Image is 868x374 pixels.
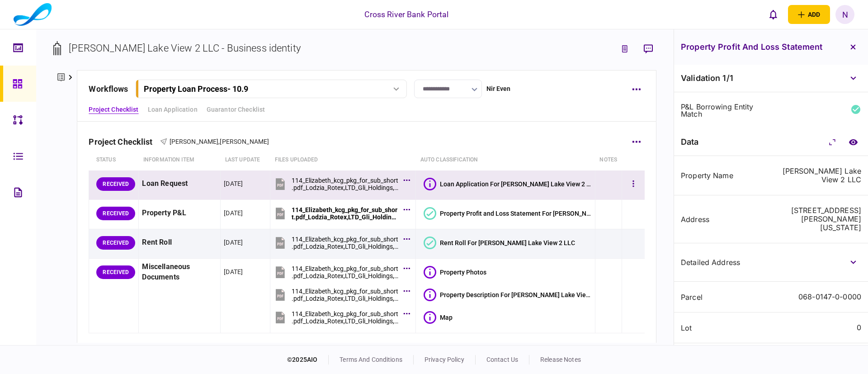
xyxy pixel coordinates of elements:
[681,172,768,179] div: property name
[440,291,592,298] div: Property Description For Elizabeth Lake View 2 LLC
[835,5,854,24] button: N
[224,208,243,218] div: [DATE]
[142,262,217,283] div: Miscellaneous Documents
[440,180,592,188] div: Loan Application For Elizabeth Lake View 2 LLC
[681,324,768,331] div: lot
[292,310,399,325] div: 114_Elizabeth_kcg_pkg_for_sub_short.pdf_Lodzia_Rotex,LTD_Gli_Holdings,_LLC_18cc1cafbd20bfa3 - Pag...
[424,266,486,279] button: Property Photos
[274,307,408,327] button: 114_Elizabeth_kcg_pkg_for_sub_short.pdf_Lodzia_Rotex,LTD_Gli_Holdings,_LLC_18cc1cafbd20bfa3 - Pag...
[14,3,52,26] img: client company logo
[798,293,861,301] div: 068-0147-0-0000
[824,134,840,150] button: Collapse/Expand All
[681,137,699,147] div: data
[424,237,575,249] button: Rent Roll For Elizabeth Lake View 2 LLC
[617,41,633,57] button: link to underwriting page
[274,203,408,223] button: 114_Elizabeth_kcg_pkg_for_sub_short.pdf_Lodzia_Rotex,LTD_Gli_Holdings,_LLC_18cc1cafbd20bfa3 - Pag...
[845,134,861,150] a: compare to document
[440,210,592,217] div: Property Profit and Loss Statement For Elizabeth Lake View 2 LLC
[218,138,220,145] span: ,
[274,284,408,305] button: 114_Elizabeth_kcg_pkg_for_sub_short.pdf_Lodzia_Rotex,LTD_Gli_Holdings,_LLC_18cc1cafbd20bfa3 - Pag...
[69,41,300,56] div: [PERSON_NAME] Lake View 2 LLC - Business identity
[89,83,128,95] div: workflows
[681,259,768,266] div: detailed address
[292,206,399,221] div: 114_Elizabeth_kcg_pkg_for_sub_short.pdf_Lodzia_Rotex,LTD_Gli_Holdings,_LLC_18cc1cafbd20bfa3 - Pag...
[764,5,783,24] button: open notifications list
[170,138,219,145] span: [PERSON_NAME]
[424,178,592,190] button: Loan Application For Elizabeth Lake View 2 LLC
[292,177,399,191] div: 114_Elizabeth_kcg_pkg_for_sub_short.pdf_Lodzia_Rotex,LTD_Gli_Holdings,_LLC_18cc1cafbd20bfa3.pdf
[224,267,243,276] div: [DATE]
[440,269,486,276] div: Property Photos
[416,150,595,170] th: auto classification
[424,207,592,220] button: Property Profit and Loss Statement For Elizabeth Lake View 2 LLC
[142,174,217,194] div: Loan Request
[440,314,453,321] div: Map
[144,84,248,94] div: Property Loan Process - 10.9
[96,265,135,279] div: RECEIVED
[681,294,768,301] div: parcel
[540,356,581,363] a: release notes
[364,9,448,20] div: Cross River Bank Portal
[440,239,575,246] div: Rent Roll For Elizabeth Lake View 2 LLC
[274,232,408,253] button: 114_Elizabeth_kcg_pkg_for_sub_short.pdf_Lodzia_Rotex,LTD_Gli_Holdings,_LLC_18cc1cafbd20bfa3 - Pag...
[287,355,329,365] div: © 2025 AIO
[89,150,139,170] th: status
[681,73,720,83] span: Validation
[775,167,862,184] div: [PERSON_NAME] Lake View 2 LLC
[425,356,464,363] a: privacy policy
[136,80,407,98] button: Property Loan Process- 10.9
[96,177,135,191] div: RECEIVED
[857,323,861,332] div: 0
[270,150,416,170] th: Files uploaded
[292,288,399,302] div: 114_Elizabeth_kcg_pkg_for_sub_short.pdf_Lodzia_Rotex,LTD_Gli_Holdings,_LLC_18cc1cafbd20bfa3 - Pag...
[292,265,399,279] div: 114_Elizabeth_kcg_pkg_for_sub_short.pdf_Lodzia_Rotex,LTD_Gli_Holdings,_LLC_18cc1cafbd20bfa3 - Pag...
[486,356,518,363] a: contact us
[224,238,243,247] div: [DATE]
[340,356,402,363] a: terms and conditions
[142,232,217,253] div: Rent Roll
[486,84,511,94] div: Nir Even
[722,73,733,83] span: 1 / 1
[142,203,217,223] div: Property P&L
[681,216,768,223] div: Address
[96,236,135,250] div: RECEIVED
[224,179,243,188] div: [DATE]
[681,103,768,118] div: P&L Borrowing Entity Match
[148,105,198,114] a: Loan Application
[595,150,622,170] th: notes
[207,105,265,114] a: Guarantor Checklist
[775,206,862,232] div: [STREET_ADDRESS][PERSON_NAME][US_STATE]
[424,289,592,301] button: Property Description For Elizabeth Lake View 2 LLC
[220,138,269,145] span: [PERSON_NAME]
[139,150,221,170] th: Information item
[424,311,453,324] button: Map
[681,43,822,51] h3: Property Profit and Loss Statement
[89,137,160,147] div: Project Checklist
[292,236,399,250] div: 114_Elizabeth_kcg_pkg_for_sub_short.pdf_Lodzia_Rotex,LTD_Gli_Holdings,_LLC_18cc1cafbd20bfa3 - Pag...
[96,207,135,220] div: RECEIVED
[274,262,408,282] button: 114_Elizabeth_kcg_pkg_for_sub_short.pdf_Lodzia_Rotex,LTD_Gli_Holdings,_LLC_18cc1cafbd20bfa3 - Pag...
[274,174,408,194] button: 114_Elizabeth_kcg_pkg_for_sub_short.pdf_Lodzia_Rotex,LTD_Gli_Holdings,_LLC_18cc1cafbd20bfa3.pdf
[788,5,830,24] button: open adding identity options
[221,150,270,170] th: last update
[89,105,138,114] a: Project Checklist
